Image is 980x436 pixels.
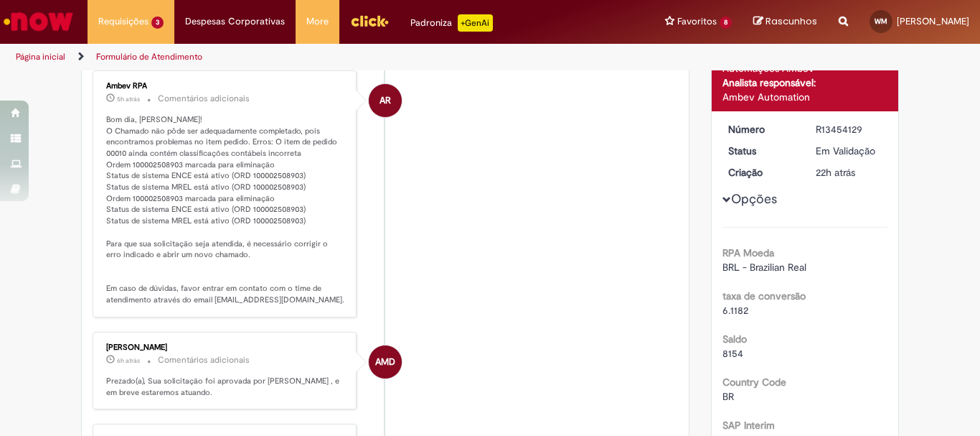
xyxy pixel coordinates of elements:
span: 6h atrás [117,356,140,365]
div: R13454129 [816,122,882,136]
span: BRL - Brazilian Real [722,261,806,274]
div: Analista responsável: [722,75,888,90]
p: Prezado(a), Sua solicitação foi aprovada por [PERSON_NAME] , e em breve estaremos atuando. [106,376,345,398]
span: More [306,14,329,29]
div: 27/08/2025 18:12:14 [816,165,882,180]
span: 8154 [722,347,743,360]
small: Comentários adicionais [158,93,250,105]
dt: Número [717,122,806,136]
b: RPA Moeda [722,246,774,259]
a: Rascunhos [753,15,817,29]
span: Rascunhos [765,14,817,28]
span: Requisições [98,14,149,29]
span: 8 [720,17,732,29]
div: Em Validação [816,144,882,158]
p: +GenAi [458,14,493,32]
p: Bom dia, [PERSON_NAME]! O Chamado não pôde ser adequadamente completado, pois encontramos problem... [106,114,345,306]
b: SAP Interim [722,419,775,432]
b: Country Code [722,376,786,389]
img: ServiceNow [1,7,75,36]
img: click_logo_yellow_360x200.png [350,10,389,32]
div: Ambev RPA [369,84,402,117]
span: 5h atrás [117,95,140,103]
div: Ambev RPA [106,82,345,91]
a: Página inicial [16,51,65,62]
time: 27/08/2025 18:12:14 [816,166,855,179]
span: BR [722,390,734,403]
span: AR [380,83,391,118]
span: Despesas Corporativas [185,14,285,29]
span: AMD [375,345,395,379]
a: Formulário de Atendimento [96,51,202,62]
span: [PERSON_NAME] [897,15,969,27]
div: Ambev Automation [722,90,888,104]
dt: Criação [717,165,806,180]
span: 6.1182 [722,304,748,317]
div: Alex Marcelino De Oliveira [369,345,402,379]
span: WM [875,17,887,26]
time: 28/08/2025 10:11:00 [117,356,140,365]
div: Padroniza [410,14,493,32]
b: taxa de conversão [722,289,806,302]
ul: Trilhas de página [11,44,643,70]
small: Comentários adicionais [158,354,250,366]
span: 3 [151,17,164,29]
dt: Status [717,144,806,158]
b: Saldo [722,333,747,345]
div: [PERSON_NAME] [106,343,345,352]
span: 22h atrás [816,166,855,179]
span: Favoritos [677,14,717,29]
